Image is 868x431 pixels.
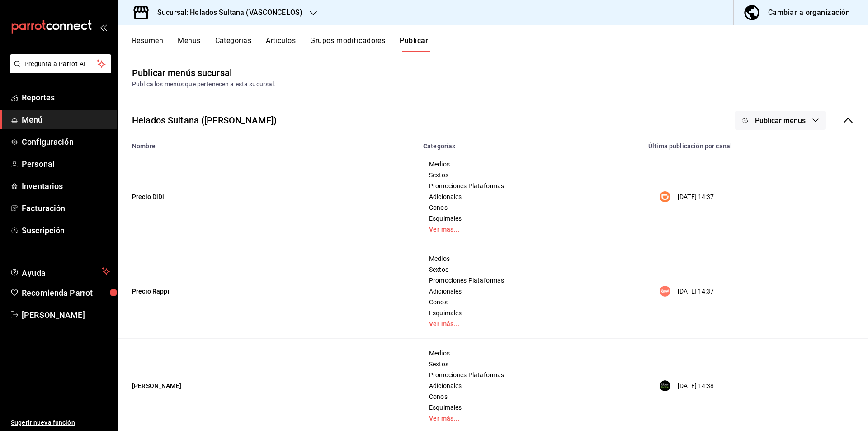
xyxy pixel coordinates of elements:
[310,36,385,52] button: Grupos modificadores
[22,91,110,104] span: Reportes
[10,54,111,73] button: Pregunta a Parrot AI
[429,310,632,316] span: Esquimales
[678,381,714,391] p: [DATE] 14:38
[99,24,107,31] button: open_drawer_menu
[11,418,110,427] span: Sugerir nueva función
[735,111,826,130] button: Publicar menús
[768,6,850,19] div: Cambiar a organización
[429,277,632,284] span: Promociones Plataformas
[266,36,296,52] button: Artículos
[132,114,277,127] div: Helados Sultana ([PERSON_NAME])
[22,136,110,148] span: Configuración
[429,361,632,367] span: Sextos
[150,7,302,18] h3: Sucursal: Helados Sultana (VASCONCELOS)
[429,383,632,389] span: Adicionales
[429,393,632,400] span: Conos
[429,172,632,178] span: Sextos
[118,150,418,244] td: Precio DiDi
[678,287,714,296] p: [DATE] 14:37
[132,36,868,52] div: navigation tabs
[400,36,428,52] button: Publicar
[429,183,632,189] span: Promociones Plataformas
[678,192,714,202] p: [DATE] 14:37
[178,36,200,52] button: Menús
[418,137,643,150] th: Categorías
[132,36,163,52] button: Resumen
[429,299,632,305] span: Conos
[132,80,854,89] div: Publica los menús que pertenecen a esta sucursal.
[429,256,632,262] span: Medios
[118,244,418,339] td: Precio Rappi
[429,404,632,411] span: Esquimales
[429,288,632,294] span: Adicionales
[22,309,110,321] span: [PERSON_NAME]
[22,158,110,170] span: Personal
[22,114,110,126] span: Menú
[429,350,632,356] span: Medios
[429,372,632,378] span: Promociones Plataformas
[429,266,632,273] span: Sextos
[22,266,98,277] span: Ayuda
[22,287,110,299] span: Recomienda Parrot
[755,116,806,125] span: Publicar menús
[22,202,110,214] span: Facturación
[24,59,97,69] span: Pregunta a Parrot AI
[429,204,632,211] span: Conos
[429,194,632,200] span: Adicionales
[429,226,632,232] a: Ver más...
[22,180,110,192] span: Inventarios
[429,415,632,422] a: Ver más...
[6,66,111,75] a: Pregunta a Parrot AI
[429,161,632,167] span: Medios
[215,36,252,52] button: Categorías
[118,137,418,150] th: Nombre
[132,66,232,80] div: Publicar menús sucursal
[643,137,868,150] th: Última publicación por canal
[429,215,632,222] span: Esquimales
[22,224,110,237] span: Suscripción
[429,321,632,327] a: Ver más...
